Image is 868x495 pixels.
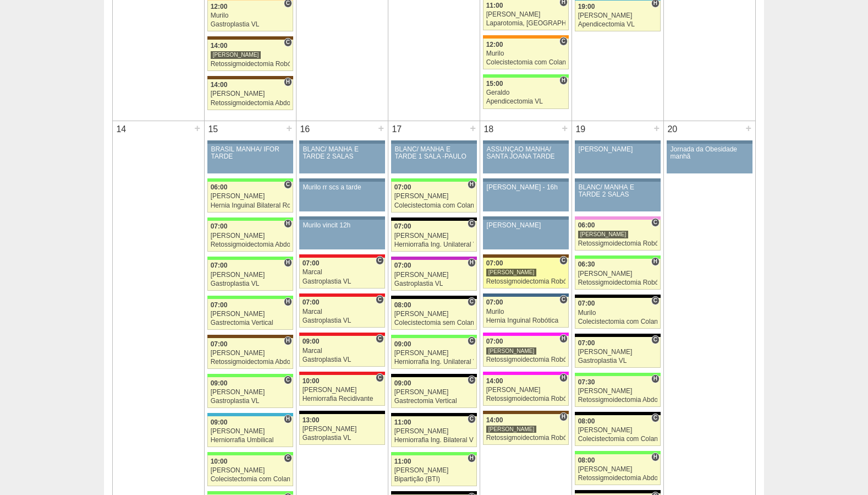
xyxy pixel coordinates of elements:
[578,388,658,395] div: [PERSON_NAME]
[391,335,477,338] div: Key: Brasil
[303,298,320,306] span: 07:00
[559,334,568,343] span: Hospital
[575,144,661,173] a: [PERSON_NAME]
[211,21,290,28] div: Gastroplastia VL
[483,35,569,39] div: Key: São Luiz - SCS
[559,373,568,382] span: Hospital
[578,3,595,10] span: 19:00
[572,121,589,138] div: 19
[113,121,130,138] div: 14
[207,338,293,369] a: H 07:00 [PERSON_NAME] Retossigmoidectomia Abdominal VL
[211,146,290,160] div: BRASIL MANHÃ/ IFOR TARDE
[483,144,569,173] a: ASSUNÇÃO MANHÃ/ SANTA JOANA TARDE
[207,144,293,173] a: BRASIL MANHÃ/ IFOR TARDE
[211,340,228,348] span: 07:00
[486,317,566,324] div: Hernia Inguinal Robótica
[468,454,476,463] span: Hospital
[207,79,293,110] a: H 14:00 [PERSON_NAME] Retossigmoidectomia Abdominal VL
[575,376,661,407] a: H 07:30 [PERSON_NAME] Retossigmoidectomia Abdominal VL
[211,319,290,327] div: Gastrectomia Vertical
[486,89,566,96] div: Geraldo
[486,268,537,276] div: [PERSON_NAME]
[303,377,320,385] span: 10:00
[391,260,477,291] a: H 07:00 [PERSON_NAME] Gastroplastia VL
[207,76,293,79] div: Key: Santa Joana
[486,416,503,424] span: 14:00
[486,298,503,306] span: 07:00
[303,308,382,316] div: Marcal
[391,377,477,408] a: C 09:00 [PERSON_NAME] Gastrectomia Vertical
[207,140,293,144] div: Key: Aviso
[207,182,293,213] a: C 06:00 [PERSON_NAME] Hernia Inguinal Bilateral Robótica
[483,78,569,108] a: H 15:00 Geraldo Apendicectomia VL
[376,256,384,265] span: Consultório
[483,254,569,258] div: Key: Santa Joana
[559,37,568,46] span: Consultório
[578,318,658,325] div: Colecistectomia com Colangiografia VL
[394,428,474,435] div: [PERSON_NAME]
[578,230,629,238] div: [PERSON_NAME]
[207,335,293,338] div: Key: Santa Joana
[394,398,474,405] div: Gastrectomia Vertical
[299,254,385,258] div: Key: Assunção
[205,121,222,138] div: 15
[394,418,411,426] span: 11:00
[391,221,477,252] a: C 07:00 [PERSON_NAME] Herniorrafia Ing. Unilateral VL
[486,347,537,355] div: [PERSON_NAME]
[207,377,293,408] a: C 09:00 [PERSON_NAME] Gastroplastia VL
[575,412,661,415] div: Key: Blanc
[559,76,568,85] span: Hospital
[394,202,474,209] div: Colecistectomia com Colangiografia VL
[486,98,566,105] div: Apendicectomia VL
[578,466,658,473] div: [PERSON_NAME]
[578,396,658,404] div: Retossigmoidectomia Abdominal VL
[394,467,474,474] div: [PERSON_NAME]
[303,269,382,276] div: Marcal
[299,140,385,144] div: Key: Aviso
[468,336,476,345] span: Consultório
[486,308,566,316] div: Murilo
[207,374,293,377] div: Key: Brasil
[487,146,565,160] div: ASSUNÇÃO MANHÃ/ SANTA JOANA TARDE
[391,182,477,213] a: H 07:00 [PERSON_NAME] Colecistectomia com Colangiografia VL
[296,121,314,138] div: 16
[284,297,292,306] span: Hospital
[483,375,569,406] a: H 14:00 [PERSON_NAME] Retossigmoidectomia Robótica
[651,335,660,344] span: Consultório
[575,220,661,251] a: C 06:00 [PERSON_NAME] Retossigmoidectomia Robótica
[578,456,595,464] span: 08:00
[303,416,320,424] span: 13:00
[394,389,474,396] div: [PERSON_NAME]
[483,220,569,249] a: [PERSON_NAME]
[651,218,660,227] span: Consultório
[211,476,290,483] div: Colecistectomia com Colangiografia VL
[391,491,477,494] div: Key: Blanc
[211,42,228,50] span: 14:00
[211,389,290,396] div: [PERSON_NAME]
[651,374,660,383] span: Hospital
[579,146,657,153] div: [PERSON_NAME]
[207,299,293,330] a: H 07:00 [PERSON_NAME] Gastrectomia Vertical
[394,437,474,444] div: Herniorrafia Ing. Bilateral VL
[578,300,595,307] span: 07:00
[486,11,566,18] div: [PERSON_NAME]
[575,373,661,376] div: Key: Brasil
[207,260,293,291] a: H 07:00 [PERSON_NAME] Gastroplastia VL
[575,178,661,182] div: Key: Aviso
[578,349,658,356] div: [PERSON_NAME]
[303,278,382,285] div: Gastroplastia VL
[578,339,595,347] span: 07:00
[207,452,293,455] div: Key: Brasil
[207,40,293,70] a: C 14:00 [PERSON_NAME] Retossigmoidectomia Robótica
[299,216,385,220] div: Key: Aviso
[483,39,569,69] a: C 12:00 Murilo Colecistectomia com Colangiografia VL
[486,377,503,385] span: 14:00
[486,338,503,345] span: 07:00
[578,357,658,365] div: Gastroplastia VL
[299,333,385,336] div: Key: Assunção
[487,222,565,229] div: [PERSON_NAME]
[394,183,411,191] span: 07:00
[207,491,293,494] div: Key: Brasil
[376,373,384,382] span: Consultório
[578,260,595,268] span: 06:30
